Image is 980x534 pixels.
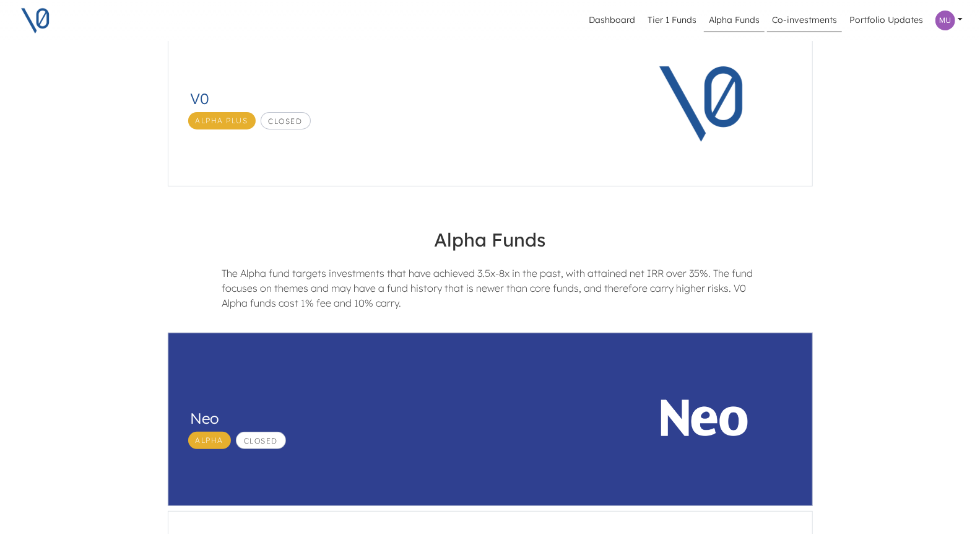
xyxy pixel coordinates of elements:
a: Tier 1 Funds [643,9,701,32]
img: Profile [935,11,955,30]
img: V0 [627,24,782,178]
span: Alpha Plus [188,112,256,129]
div: The Alpha fund targets investments that have achieved 3.5x-8x in the past, with attained net IRR ... [212,266,768,320]
h3: Neo [191,409,588,427]
a: Co-investments [767,9,842,32]
span: Closed [236,432,286,449]
span: Closed [261,112,311,129]
img: V0 logo [20,5,51,36]
a: NeoAlphaClosedNeo [165,330,815,509]
a: Dashboard [584,9,640,32]
a: V0Alpha PlusClosedV0 [165,11,815,189]
img: Neo [612,343,797,498]
a: Alpha Funds [704,9,765,32]
a: Portfolio Updates [844,9,928,32]
h4: Alpha Funds [157,219,823,261]
span: Alpha [188,432,232,449]
h3: V0 [191,90,588,108]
